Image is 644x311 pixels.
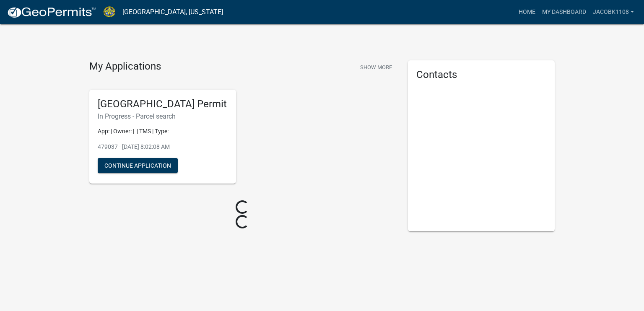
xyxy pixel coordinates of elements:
h4: My Applications [89,60,161,73]
button: Show More [357,60,395,74]
a: Home [515,4,539,20]
h5: [GEOGRAPHIC_DATA] Permit [98,98,228,110]
p: 479037 - [DATE] 8:02:08 AM [98,143,228,151]
h5: Contacts [416,69,546,81]
button: Continue Application [98,158,178,173]
h6: In Progress - Parcel search [98,112,228,120]
a: jacobk1108 [589,4,637,20]
a: [GEOGRAPHIC_DATA], [US_STATE] [122,5,223,19]
a: My Dashboard [539,4,589,20]
p: App: | Owner: | | TMS | Type: [98,127,228,136]
img: Jasper County, South Carolina [103,6,116,18]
